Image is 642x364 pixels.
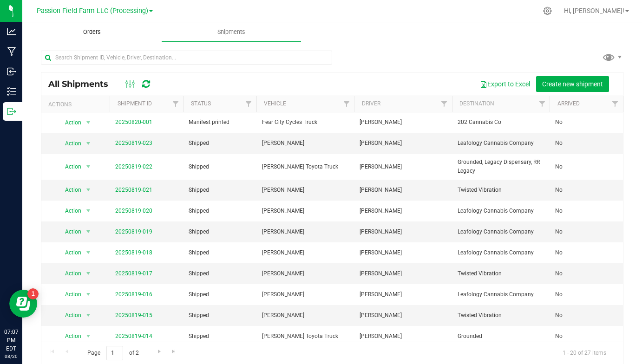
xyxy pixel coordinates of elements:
[555,269,563,278] span: No
[115,270,152,277] a: 20250819-017
[57,267,82,280] span: Action
[9,290,37,318] iframe: Resource center
[189,290,251,299] span: Shipped
[48,101,106,108] div: Actions
[241,96,256,112] a: Filter
[262,332,348,341] span: [PERSON_NAME] Toyota Truck
[168,96,183,112] a: Filter
[57,330,82,343] span: Action
[458,332,544,341] span: Grounded
[555,118,563,127] span: No
[83,246,94,259] span: select
[115,163,152,170] a: 20250819-022
[360,186,446,195] span: [PERSON_NAME]
[458,248,544,257] span: Leafology Cannabis Company
[555,186,563,195] span: No
[191,100,211,107] a: Status
[458,207,544,215] span: Leafology Cannabis Company
[162,22,301,42] a: Shipments
[57,204,82,217] span: Action
[205,28,258,36] span: Shipments
[555,162,563,171] span: No
[189,332,251,341] span: Shipped
[264,100,286,107] a: Vehicle
[557,100,580,107] a: Arrived
[360,139,446,148] span: [PERSON_NAME]
[555,207,563,215] span: No
[106,346,123,360] input: 1
[83,267,94,280] span: select
[458,186,544,195] span: Twisted Vibration
[189,186,251,195] span: Shipped
[360,118,446,127] span: [PERSON_NAME]
[360,311,446,320] span: [PERSON_NAME]
[83,183,94,196] span: select
[536,76,609,92] button: Create new shipment
[458,158,544,175] span: Grounded, Legacy Dispensary, RR Legacy
[115,208,152,214] a: 20250819-020
[7,107,16,116] inline-svg: Outbound
[4,353,18,360] p: 08/20
[542,80,603,88] span: Create new shipment
[360,290,446,299] span: [PERSON_NAME]
[189,162,251,171] span: Shipped
[57,183,82,196] span: Action
[83,116,94,129] span: select
[115,119,152,125] a: 20250820-001
[360,269,446,278] span: [PERSON_NAME]
[83,225,94,238] span: select
[262,162,348,171] span: [PERSON_NAME] Toyota Truck
[262,118,348,127] span: Fear City Cycles Truck
[542,6,553,15] div: Manage settings
[555,332,563,341] span: No
[262,207,348,215] span: [PERSON_NAME]
[458,290,544,299] span: Leafology Cannabis Company
[360,162,446,171] span: [PERSON_NAME]
[83,288,94,301] span: select
[458,139,544,148] span: Leafology Cannabis Company
[555,346,614,360] span: 1 - 20 of 27 items
[167,346,181,358] a: Go to the last page
[57,225,82,238] span: Action
[360,227,446,236] span: [PERSON_NAME]
[262,290,348,299] span: [PERSON_NAME]
[83,309,94,322] span: select
[555,139,563,148] span: No
[262,186,348,195] span: [PERSON_NAME]
[555,290,563,299] span: No
[360,332,446,341] span: [PERSON_NAME]
[83,137,94,150] span: select
[41,51,332,65] input: Search Shipment ID, Vehicle, Driver, Destination...
[458,311,544,320] span: Twisted Vibration
[37,7,148,15] span: Passion Field Farm LLC (Processing)
[452,96,550,112] th: Destination
[115,228,152,235] a: 20250819-019
[189,139,251,148] span: Shipped
[83,204,94,217] span: select
[608,96,623,112] a: Filter
[534,96,550,112] a: Filter
[83,330,94,343] span: select
[57,160,82,173] span: Action
[4,328,18,353] p: 07:07 PM EDT
[115,140,152,146] a: 20250819-023
[555,248,563,257] span: No
[189,311,251,320] span: Shipped
[354,96,452,112] th: Driver
[474,76,536,92] button: Export to Excel
[555,227,563,236] span: No
[458,227,544,236] span: Leafology Cannabis Company
[262,227,348,236] span: [PERSON_NAME]
[458,118,544,127] span: 202 Cannabis Co
[115,333,152,339] a: 20250819-014
[7,67,16,76] inline-svg: Inbound
[115,312,152,318] a: 20250819-015
[189,269,251,278] span: Shipped
[262,139,348,148] span: [PERSON_NAME]
[458,269,544,278] span: Twisted Vibration
[262,269,348,278] span: [PERSON_NAME]
[262,248,348,257] span: [PERSON_NAME]
[27,288,39,299] iframe: Resource center unread badge
[7,47,16,56] inline-svg: Manufacturing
